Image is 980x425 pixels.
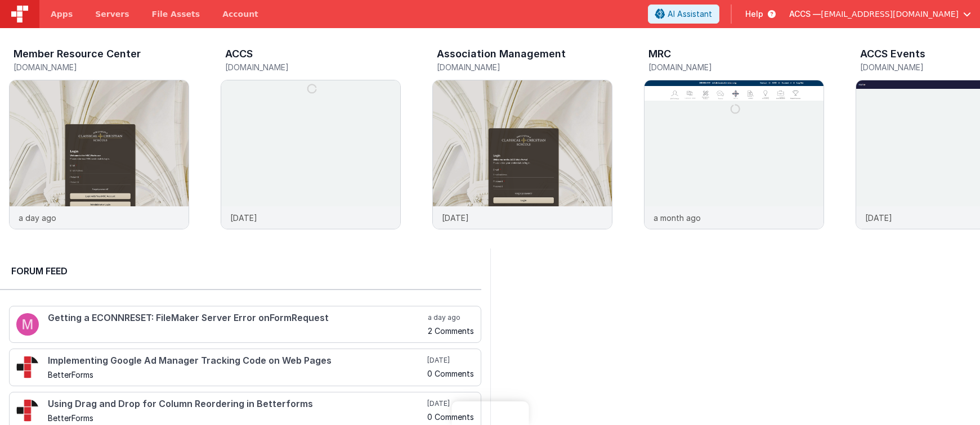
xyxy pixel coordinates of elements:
h5: 0 Comments [427,413,474,421]
a: Getting a ECONNRESET: FileMaker Server Error onFormRequest a day ago 2 Comments [9,306,481,343]
h3: Association Management [437,48,566,60]
h3: Member Resource Center [14,48,141,60]
h5: [DOMAIN_NAME] [225,63,401,71]
h5: [DOMAIN_NAME] [14,63,189,71]
h5: [DOMAIN_NAME] [648,63,824,71]
span: [EMAIL_ADDRESS][DOMAIN_NAME] [821,8,959,20]
h3: ACCS [225,48,253,60]
p: [DATE] [230,212,257,224]
span: AI Assistant [668,8,712,20]
iframe: Marker.io feedback button [451,401,529,425]
h3: ACCS Events [860,48,925,60]
h2: Forum Feed [11,264,470,278]
a: Implementing Google Ad Manager Tracking Code on Web Pages BetterForms [DATE] 0 Comments [9,349,481,386]
h5: 2 Comments [428,327,474,335]
p: a month ago [654,212,701,224]
h5: [DATE] [427,356,474,365]
h5: BetterForms [48,370,425,379]
h3: MRC [648,48,671,60]
span: Servers [95,8,129,20]
h5: [DOMAIN_NAME] [437,63,612,71]
h4: Implementing Google Ad Manager Tracking Code on Web Pages [48,356,425,366]
button: ACCS — [EMAIL_ADDRESS][DOMAIN_NAME] [789,8,971,20]
h5: a day ago [428,313,474,322]
span: Help [745,8,763,20]
span: ACCS — [789,8,821,20]
h4: Getting a ECONNRESET: FileMaker Server Error onFormRequest [48,313,426,323]
h4: Using Drag and Drop for Column Reordering in Betterforms [48,399,425,409]
img: 295_2.png [16,356,39,378]
h5: 0 Comments [427,369,474,378]
img: 295_2.png [16,399,39,422]
span: File Assets [152,8,200,20]
p: [DATE] [442,212,469,224]
img: 100.png [16,313,39,336]
span: Apps [51,8,73,20]
h5: [DATE] [427,399,474,408]
p: [DATE] [865,212,892,224]
button: AI Assistant [648,4,719,24]
h5: BetterForms [48,414,425,422]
